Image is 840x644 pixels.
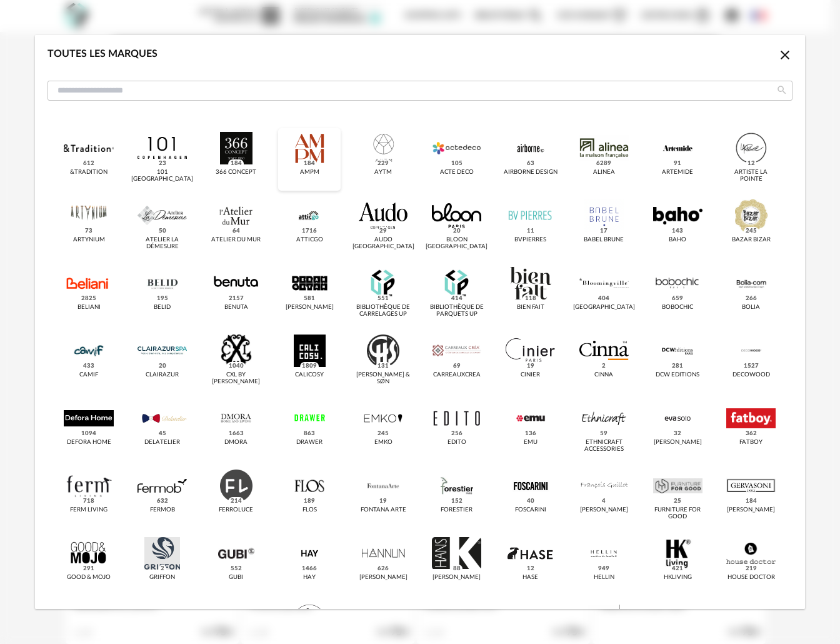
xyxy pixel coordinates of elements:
[451,565,462,573] span: 88
[515,506,546,514] div: Foscarini
[650,506,705,521] div: Furniture for Good
[664,574,692,581] div: Hkliving
[522,430,537,438] span: 136
[739,439,762,446] div: Fatboy
[426,236,487,251] div: BLOON [GEOGRAPHIC_DATA]
[229,574,243,581] div: Gubi
[376,565,391,573] span: 626
[662,304,693,311] div: Bobochic
[157,362,168,371] span: 20
[302,497,317,506] span: 189
[81,497,96,506] span: 718
[670,294,685,303] span: 659
[504,169,557,176] div: Airborne Design
[376,362,391,371] span: 131
[154,304,171,311] div: Belid
[296,236,323,244] div: Atticgo
[150,506,175,514] div: Fermob
[300,362,319,371] span: 1809
[514,236,546,244] div: BVpierres
[732,371,770,379] div: Decowood
[81,362,96,371] span: 433
[146,371,179,379] div: CLAIRAZUR
[79,371,98,379] div: CAMIF
[593,169,615,176] div: Alinea
[451,362,462,371] span: 69
[524,565,536,573] span: 12
[429,304,484,318] div: Bibliothèque de Parquets UP
[594,159,613,168] span: 6289
[361,506,406,514] div: Fontana Arte
[744,430,759,438] span: 362
[524,439,537,446] div: Emu
[376,430,391,438] span: 245
[226,362,245,371] span: 1040
[159,565,166,573] span: 2
[576,439,631,453] div: Ethnicraft Accessories
[433,371,481,379] div: Carreauxcrea
[449,159,464,168] span: 105
[524,497,536,506] span: 40
[432,574,481,581] div: [PERSON_NAME]
[352,236,414,251] div: Audo [GEOGRAPHIC_DATA]
[155,294,170,303] span: 195
[744,565,759,573] span: 219
[376,294,391,303] span: 551
[224,439,247,446] div: Dmora
[70,506,107,514] div: Ferm Living
[228,159,243,168] span: 184
[732,236,771,244] div: Bazar Bizar
[230,227,241,236] span: 64
[70,169,107,176] div: &tradition
[522,294,537,303] span: 118
[73,236,105,244] div: Artynium
[777,49,792,59] span: Close icon
[524,227,536,236] span: 11
[295,371,324,379] div: Calicosy
[598,227,609,236] span: 17
[449,497,464,506] span: 152
[79,294,98,303] span: 2825
[359,574,407,581] div: [PERSON_NAME]
[521,371,540,379] div: Cinier
[209,371,264,386] div: CXL by [PERSON_NAME]
[226,294,245,303] span: 2157
[742,362,761,371] span: 1527
[144,439,180,446] div: Delatelier
[524,159,536,168] span: 63
[517,304,544,311] div: Bien Fait
[157,430,168,438] span: 45
[449,430,464,438] span: 256
[376,159,391,168] span: 229
[228,497,243,506] span: 214
[157,159,168,168] span: 23
[447,439,466,446] div: Edito
[744,497,759,506] span: 184
[670,227,685,236] span: 143
[670,565,685,573] span: 421
[598,430,609,438] span: 59
[286,304,334,311] div: [PERSON_NAME]
[596,565,611,573] span: 949
[522,574,538,581] div: Hase
[303,574,316,581] div: HAY
[135,236,190,251] div: Atelier La Démesure
[377,227,389,236] span: 29
[300,565,319,573] span: 1466
[374,439,392,446] div: EMKO
[302,159,317,168] span: 184
[216,169,256,176] div: 366 Concept
[441,506,472,514] div: Forestier
[746,159,757,168] span: 12
[131,169,193,183] div: 101 [GEOGRAPHIC_DATA]
[584,236,624,244] div: Babel Brune
[226,430,245,438] span: 1663
[149,574,175,581] div: Griffon
[211,236,261,244] div: Atelier du Mur
[296,439,322,446] div: Drawer
[374,169,392,176] div: AYTM
[672,497,683,506] span: 25
[377,497,389,506] span: 19
[654,439,702,446] div: [PERSON_NAME]
[300,227,319,236] span: 1716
